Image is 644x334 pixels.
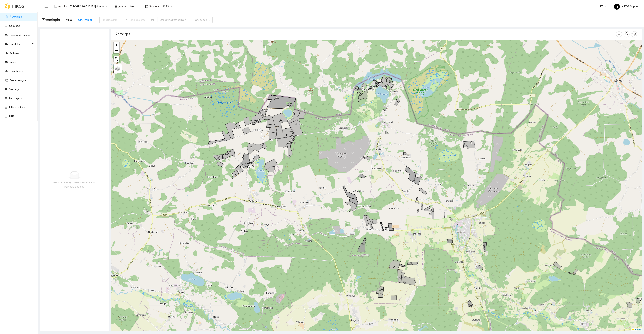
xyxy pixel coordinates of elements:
[125,18,128,21] span: swap-right
[10,79,26,82] a: Meteorologija
[632,328,641,331] a: Leaflet
[115,48,118,53] span: −
[102,18,123,22] input: Pradžios data
[115,42,118,47] span: +
[42,17,60,23] span: Žemėlapis
[9,106,25,109] a: Ūkio analitika
[125,18,128,21] span: to
[118,4,126,8] span: Įmonė :
[616,33,622,36] span: column-width
[114,48,119,53] a: Zoom out
[129,18,150,22] input: Pabaigos data
[145,5,148,8] span: calendar
[149,4,160,8] span: Sezonas :
[10,52,19,55] a: Kultūros
[614,5,639,8] span: HIKOS Support
[44,5,48,8] span: menu-fold
[58,4,68,8] span: Aplinka :
[114,42,119,48] a: Zoom in
[600,4,606,9] span: LT
[116,29,616,39] div: Žemėlapis
[616,4,618,10] span: H
[162,4,172,9] span: 2023
[616,31,622,37] button: column-width
[115,5,118,8] span: shop
[9,97,22,100] a: Nustatymai
[10,15,22,18] a: Žemėlapis
[9,88,20,91] a: Vartotojai
[65,18,72,22] div: Laukai
[10,61,18,64] a: Įmonės
[10,33,31,36] a: Panaudoti resursai
[54,5,57,8] span: layout
[10,70,23,73] a: Inventorius
[70,4,108,9] span: Ilzenbergo dvaras
[9,115,15,118] a: PPIS
[42,3,50,10] button: menu-fold
[9,24,20,27] a: Užduotys
[114,56,119,62] button: Initiate a new search
[10,40,31,48] span: Sandėlis
[114,64,122,73] a: Layers
[49,180,100,189] div: Nėra duomenų, pakeiskite filtrus kad pamatyti daugiau
[129,4,138,9] span: Visos
[78,18,92,22] div: GPS Darbai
